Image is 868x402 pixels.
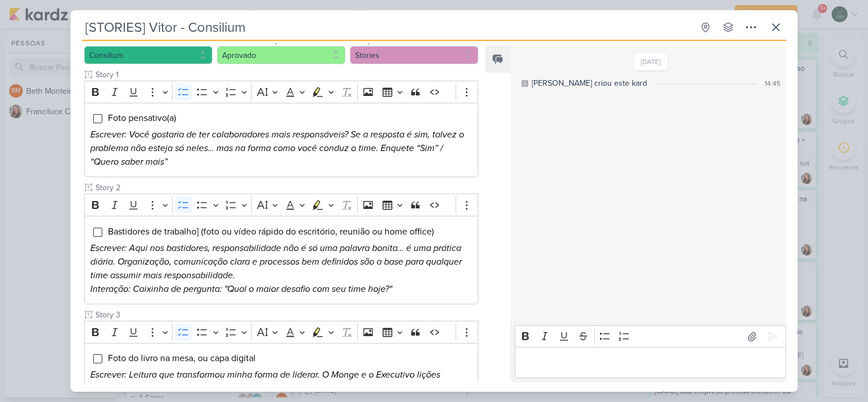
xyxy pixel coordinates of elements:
input: Texto sem título [93,182,478,194]
input: Texto sem título [93,309,478,321]
i: Interação: Caixinha de pergunta: "Qual o maior desafio com seu time hoje?" [90,283,392,295]
i: Escrever: Você gostaria de ter colaboradores mais responsáveis? Se a resposta é sim, talvez o pro... [90,129,464,167]
span: Foto pensativo(a) [108,112,176,124]
i: Escrever: Aqui nos bastidores, responsabilidade não é só uma palavra bonita… é uma prática diária... [90,242,462,281]
div: Editor toolbar [84,194,478,216]
div: Editor editing area: main [84,216,478,304]
button: Consilium [84,46,212,64]
button: Stories [350,46,478,64]
div: Editor toolbar [84,81,478,103]
div: Editor toolbar [84,321,478,343]
input: Texto sem título [93,69,478,81]
i: Escrever: Leitura que transformou minha forma de liderar. O Monge e o Executivo lições valiosas s... [90,369,440,394]
div: Editor editing area: main [84,103,478,178]
div: Editor toolbar [515,325,786,347]
div: 14:45 [765,78,781,89]
div: [PERSON_NAME] criou este kard [532,77,647,89]
input: Kard Sem Título [82,17,693,37]
div: Editor editing area: main [515,347,786,378]
span: Foto do livro na mesa, ou capa digital [108,353,256,364]
span: Bastidores de trabalho] (foto ou vídeo rápido do escritório, reunião ou home office) [108,226,434,237]
button: Aprovado [217,46,345,64]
